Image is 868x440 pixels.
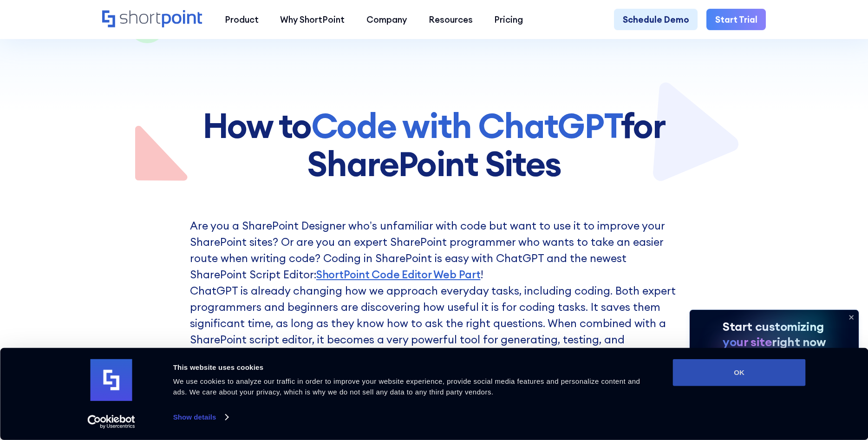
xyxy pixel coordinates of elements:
[483,9,534,31] a: Pricing
[418,9,483,31] a: Resources
[494,13,523,26] div: Pricing
[173,362,652,373] div: This website uses cookies
[173,410,228,424] a: Show details
[225,13,259,26] div: Product
[102,10,203,29] a: Home
[190,217,678,396] p: Are you a SharePoint Designer who’s unfamiliar with code but want to use it to improve your Share...
[174,106,694,183] h1: How to for SharePoint Sites
[614,9,698,31] a: Schedule Demo
[71,415,152,429] a: Usercentrics Cookiebot - opens in a new window
[91,359,132,401] img: logo
[173,377,640,396] span: We use cookies to analyze our traffic in order to improve your website experience, provide social...
[706,9,766,31] a: Start Trial
[214,9,269,31] a: Product
[356,9,418,31] a: Company
[280,13,345,26] div: Why ShortPoint
[311,103,621,147] span: Code with ChatGPT
[366,13,407,26] div: Company
[673,359,806,386] button: OK
[316,268,481,281] a: ShortPoint Code Editor Web Part
[269,9,356,31] a: Why ShortPoint
[429,13,473,26] div: Resources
